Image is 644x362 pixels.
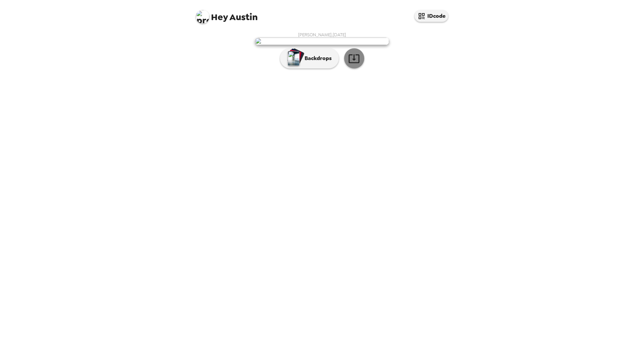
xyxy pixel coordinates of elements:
[255,38,389,45] img: user
[196,7,258,22] span: Austin
[415,10,448,22] button: IDcode
[280,48,339,68] button: Backdrops
[196,10,209,23] img: profile pic
[301,54,332,62] p: Backdrops
[211,11,228,23] span: Hey
[298,32,346,38] span: [PERSON_NAME] , [DATE]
